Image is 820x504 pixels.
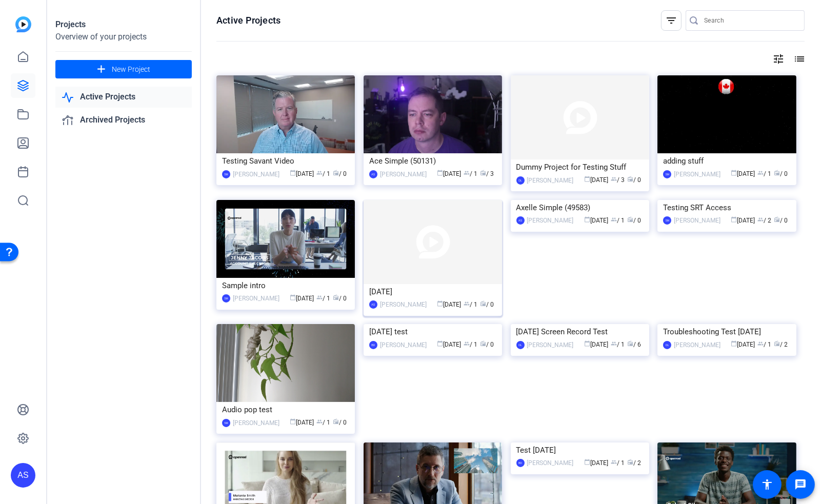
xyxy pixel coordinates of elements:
span: / 1 [611,459,625,467]
span: / 0 [627,176,641,184]
span: [DATE] [731,341,755,348]
div: SM [222,294,230,303]
span: radio [333,170,339,176]
span: / 0 [333,295,347,302]
span: calendar_today [731,216,737,223]
span: [DATE] [437,301,461,308]
span: New Project [112,64,150,75]
div: BD [369,341,377,349]
span: group [758,216,764,223]
div: DL [516,176,525,185]
span: radio [480,170,486,176]
span: / 1 [464,341,477,348]
span: [DATE] [584,459,608,467]
span: group [611,176,617,182]
span: group [464,170,470,176]
span: / 0 [480,341,494,348]
span: radio [480,300,486,307]
div: BD [516,459,525,467]
span: calendar_today [290,170,296,176]
mat-icon: accessibility [761,478,773,491]
span: calendar_today [584,340,590,347]
div: [DATE] [369,284,496,299]
div: Audio pop test [222,402,349,417]
span: / 0 [627,217,641,224]
span: [DATE] [290,419,314,426]
span: radio [627,459,633,465]
span: group [316,418,323,425]
span: [DATE] [584,341,608,348]
a: Archived Projects [55,110,192,131]
span: / 2 [627,459,641,467]
span: / 2 [774,341,788,348]
span: / 1 [316,295,330,302]
div: [DATE] test [369,324,496,339]
div: DL [516,341,525,349]
span: calendar_today [437,170,443,176]
div: [DATE] Screen Record Test [516,324,644,339]
input: Search [704,14,796,27]
span: radio [774,340,781,347]
a: Active Projects [55,87,192,108]
span: / 1 [316,419,330,426]
span: calendar_today [437,300,443,307]
div: Axelle Simple (49583) [516,200,644,215]
div: Dummy Project for Testing Stuff [516,159,644,175]
span: [DATE] [290,170,314,177]
div: Test [DATE] [516,442,644,458]
span: radio [774,170,781,176]
mat-icon: filter_list [665,14,677,27]
span: group [611,216,617,223]
div: Ace Simple (50131) [369,153,496,169]
div: [PERSON_NAME] [674,169,721,179]
span: calendar_today [584,459,590,465]
span: radio [774,216,781,223]
button: New Project [55,60,192,78]
div: adding stuff [663,153,790,169]
mat-icon: tune [772,53,785,65]
div: [PERSON_NAME] [233,418,279,428]
span: / 3 [480,170,494,177]
div: AS [369,170,377,178]
div: [PERSON_NAME] [527,215,574,226]
mat-icon: message [794,478,807,491]
div: [PERSON_NAME] [527,340,574,350]
div: SM [663,216,671,225]
span: radio [627,176,633,182]
span: / 1 [316,170,330,177]
span: [DATE] [437,341,461,348]
span: [DATE] [731,170,755,177]
span: group [758,170,764,176]
div: SM [222,419,230,427]
span: [DATE] [584,217,608,224]
span: / 0 [333,170,347,177]
span: / 0 [774,170,788,177]
div: [PERSON_NAME] [674,340,721,350]
span: / 0 [480,301,494,308]
span: radio [627,216,633,223]
mat-icon: list [792,53,805,65]
span: / 2 [758,217,772,224]
span: / 0 [774,217,788,224]
span: / 1 [758,170,772,177]
span: calendar_today [290,294,296,300]
div: AS [516,216,525,225]
span: / 1 [611,341,625,348]
img: blue-gradient.svg [15,16,31,32]
div: Overview of your projects [55,31,192,43]
span: [DATE] [290,295,314,302]
span: calendar_today [584,216,590,223]
span: group [464,300,470,307]
mat-icon: add [95,63,108,76]
span: / 0 [333,419,347,426]
div: SM [663,170,671,178]
span: group [316,294,323,300]
span: radio [333,418,339,425]
span: [DATE] [584,176,608,184]
span: calendar_today [437,340,443,347]
div: [PERSON_NAME] [674,215,721,226]
div: Testing SRT Access [663,200,790,215]
span: [DATE] [731,217,755,224]
span: calendar_today [731,340,737,347]
div: [PERSON_NAME] [527,458,574,468]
